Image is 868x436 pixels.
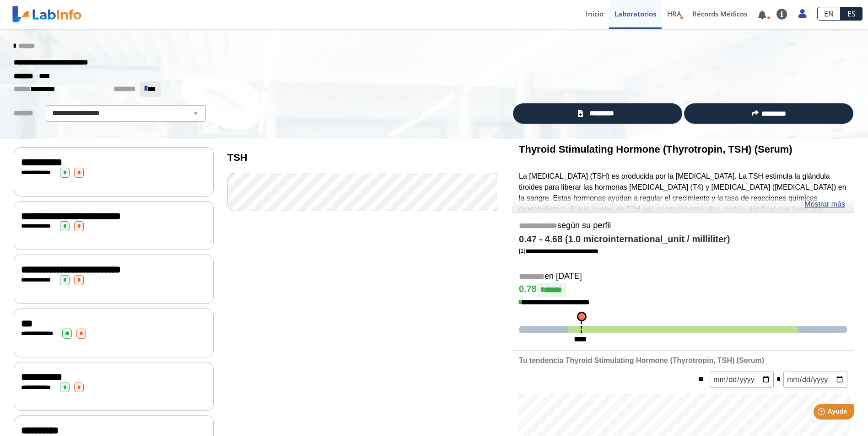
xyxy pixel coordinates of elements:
iframe: Help widget launcher [787,400,858,426]
b: Tu tendencia Thyroid Stimulating Hormone (Thyrotropin, TSH) (Serum) [519,356,764,364]
input: mm/dd/yyyy [783,372,847,388]
p: La [MEDICAL_DATA] (TSH) es producida por la [MEDICAL_DATA]. La TSH estimula la glándula tiroides ... [519,171,847,237]
h5: según su perfil [519,221,847,231]
h4: 0.78 [519,283,847,297]
a: Mostrar más [804,199,845,210]
a: [1] [519,247,598,254]
b: Thyroid Stimulating Hormone (Thyrotropin, TSH) (Serum) [519,144,793,155]
b: TSH [227,152,248,163]
input: mm/dd/yyyy [710,372,774,388]
a: EN [817,7,841,21]
a: ES [841,7,863,21]
span: HRA [667,9,681,18]
h4: 0.47 - 4.68 (1.0 microinternational_unit / milliliter) [519,234,847,245]
h5: en [DATE] [519,271,847,282]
